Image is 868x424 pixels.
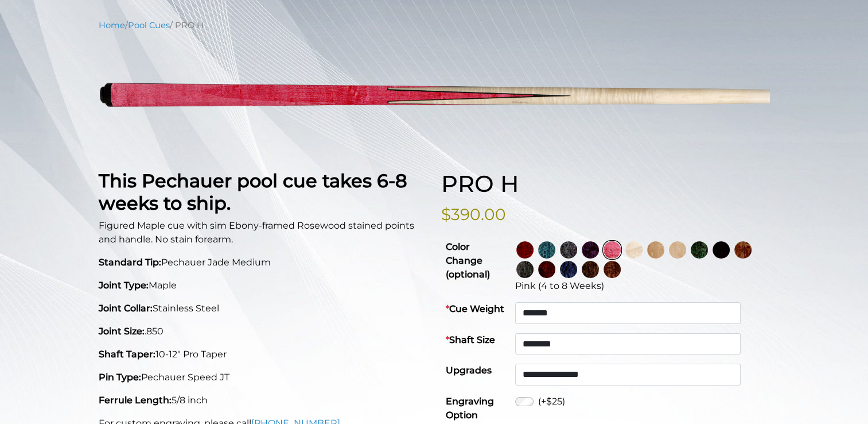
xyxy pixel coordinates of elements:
strong: Engraving Option [446,396,494,421]
p: Pechauer Jade Medium [99,256,427,269]
h1: PRO H [441,170,770,198]
p: 10-12" Pro Taper [99,348,427,361]
nav: Breadcrumb [99,19,770,32]
img: Natural [647,241,664,259]
img: Ebony [713,241,730,259]
strong: Joint Type: [99,280,149,291]
strong: Shaft Size [446,334,495,345]
img: Light Natural [669,241,686,259]
a: Home [99,20,125,30]
img: Smoke [560,241,577,259]
img: Purple [582,241,599,259]
bdi: $390.00 [441,205,506,224]
img: Chestnut [734,241,752,259]
img: Black Palm [582,261,599,278]
div: Pink (4 to 8 Weeks) [515,279,765,293]
strong: Pin Type: [99,372,141,383]
label: (+$25) [538,395,565,408]
img: Carbon [516,261,534,278]
p: Stainless Steel [99,302,427,315]
p: Maple [99,279,427,292]
strong: Joint Size: [99,326,145,337]
p: Pechauer Speed JT [99,371,427,384]
strong: Upgrades [446,365,492,376]
strong: Shaft Taper: [99,349,155,360]
strong: Joint Collar: [99,303,153,314]
img: Pink [604,241,621,259]
img: Blue [560,261,577,278]
strong: Standard Tip: [99,257,161,268]
img: Wine [516,241,534,259]
img: Burgundy [538,261,555,278]
a: Pool Cues [128,20,170,30]
strong: This Pechauer pool cue takes 6-8 weeks to ship. [99,169,407,214]
img: Rose [604,261,621,278]
p: Figured Maple cue with sim Ebony-framed Rosewood stained points and handle. No stain forearm. [99,219,427,246]
p: 5/8 inch [99,394,427,407]
p: .850 [99,325,427,338]
strong: Cue Weight [446,303,504,314]
img: Green [691,241,708,259]
img: Turquoise [538,241,555,259]
img: No Stain [625,241,643,259]
strong: Color Change (optional) [446,241,490,280]
strong: Ferrule Length: [99,395,172,406]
